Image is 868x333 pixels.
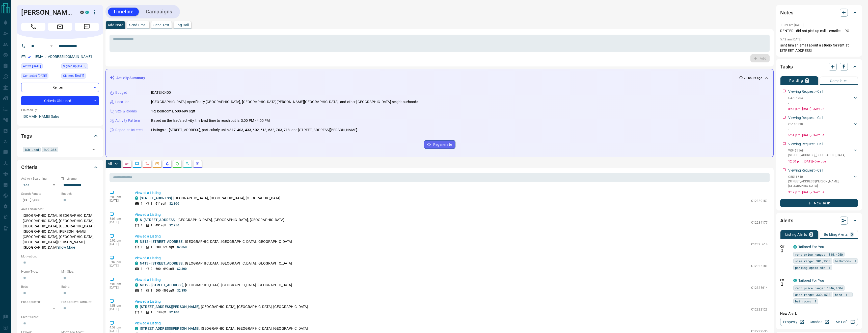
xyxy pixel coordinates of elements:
[169,201,179,206] p: $2,100
[830,79,848,83] p: Completed
[135,305,138,308] div: condos.ca
[23,64,41,69] span: Active [DATE]
[851,233,853,236] p: 0
[21,284,59,289] p: Beds:
[788,174,858,189] div: C5511640[STREET_ADDRESS][PERSON_NAME],[GEOGRAPHIC_DATA]
[806,79,808,82] p: 7
[788,107,858,111] p: 8:43 p.m. [DATE] - Overdue
[798,278,824,282] a: Tailored For You
[795,292,830,297] span: size range: 330,1538
[780,278,790,282] p: Off
[788,115,823,121] p: Viewing Request - Call
[798,245,824,249] a: Tailored For You
[780,199,858,207] button: New Task
[835,292,851,297] span: beds: 1-1
[61,284,99,289] p: Baths:
[110,221,127,224] p: [DATE]
[135,299,768,304] p: Viewed a Listing
[140,217,284,223] p: , [GEOGRAPHIC_DATA], [GEOGRAPHIC_DATA], [GEOGRAPHIC_DATA]
[141,267,143,271] p: 1
[48,43,55,49] button: Open
[751,264,768,268] p: C12325181
[177,245,187,249] p: $2,350
[140,196,172,200] a: [STREET_ADDRESS]
[110,307,127,311] p: [DATE]
[780,7,858,19] div: Notes
[155,223,166,228] p: 491 sqft
[28,55,31,59] svg: Email Verified
[21,211,99,252] p: [GEOGRAPHIC_DATA], [GEOGRAPHIC_DATA], [GEOGRAPHIC_DATA], [GEOGRAPHIC_DATA], [GEOGRAPHIC_DATA], [G...
[780,43,858,53] p: sent him an email about a studio for rent at [STREET_ADDRESS]
[177,288,187,293] p: $2,350
[21,269,59,274] p: Home Type:
[140,218,176,222] a: N-[STREET_ADDRESS]
[135,327,138,330] div: condos.ca
[145,162,149,166] svg: Calls
[21,63,59,70] div: Sun Aug 10 2025
[48,23,72,31] span: Email
[185,162,189,166] svg: Opportunities
[80,11,84,14] div: mrloft.ca
[795,252,843,257] span: rent price range: 1845,4950
[155,162,159,166] svg: Emails
[795,299,816,304] span: bathrooms: 1
[751,286,768,290] p: C12325614
[824,233,848,236] p: Building Alerts
[140,261,292,266] p: , [GEOGRAPHIC_DATA], [GEOGRAPHIC_DATA], [GEOGRAPHIC_DATA]
[140,305,199,309] a: [STREET_ADDRESS][PERSON_NAME]
[788,100,803,105] p: ,
[151,267,152,271] p: 2
[21,23,45,31] span: Call
[175,162,179,166] svg: Requests
[789,79,803,82] p: Pending
[108,162,112,165] p: All
[793,279,797,282] div: condos.ca
[110,239,127,242] p: 5:02 pm
[155,245,174,249] p: 500 - 599 sqft
[35,55,92,59] a: [EMAIL_ADDRESS][DOMAIN_NAME]
[780,215,858,227] div: Alerts
[21,181,59,189] div: Yes
[169,223,179,228] p: $2,250
[788,127,803,131] p: ,
[141,201,143,206] p: 1
[129,23,147,27] p: Send Email
[135,190,768,196] p: Viewed a Listing
[63,64,86,69] span: Signed up [DATE]
[61,176,99,181] p: Timeframe:
[155,310,166,315] p: 519 sqft
[795,286,843,291] span: rent price range: 1346,4504
[785,233,807,236] p: Listing Alerts
[151,245,152,249] p: 1
[21,8,73,16] h1: [PERSON_NAME]
[780,282,784,286] svg: Push Notification Only
[21,207,99,211] p: Areas Searched:
[115,127,144,133] p: Repeated Interest
[110,326,127,329] p: 4:58 pm
[21,315,99,319] p: Credit Score:
[151,118,270,123] p: Based on the lead's activity, the best time to reach out is: 3:00 PM - 4:00 PM
[151,201,152,206] p: 1
[141,8,177,16] button: Campaigns
[788,153,845,157] p: [STREET_ADDRESS] , [GEOGRAPHIC_DATA]
[85,11,89,14] div: condos.ca
[110,217,127,221] p: 5:03 pm
[793,245,797,249] div: condos.ca
[110,286,127,289] p: [DATE]
[780,23,803,27] p: 11:39 am [DATE]
[140,326,308,331] p: , [GEOGRAPHIC_DATA], [GEOGRAPHIC_DATA], [GEOGRAPHIC_DATA]
[832,318,858,326] a: Mr.Loft
[61,269,99,274] p: Min Size:
[115,90,127,95] p: Budget
[780,244,790,249] p: Off
[135,234,768,239] p: Viewed a Listing
[110,329,127,333] p: [DATE]
[780,9,793,17] h2: Notes
[810,233,812,236] p: 2
[788,168,823,173] p: Viewing Request - Call
[151,288,152,293] p: 1
[21,176,59,181] p: Actively Searching:
[151,127,357,133] p: Listings at [STREET_ADDRESS], particularly units 317, 403, 433, 602, 618, 632, 703, 718, and [STR...
[21,132,32,140] h2: Tags
[780,61,858,73] div: Tasks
